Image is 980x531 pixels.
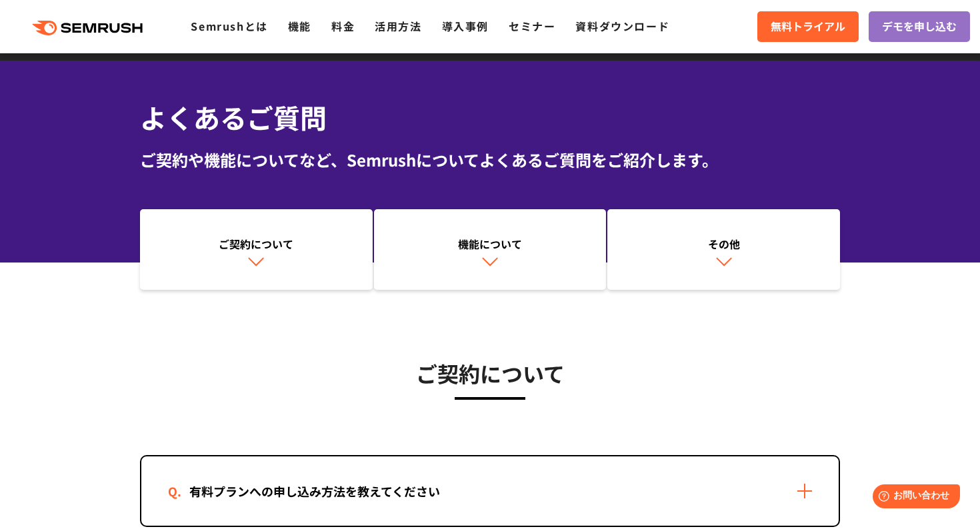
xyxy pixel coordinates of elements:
a: セミナー [509,18,555,34]
span: デモを申し込む [882,18,957,35]
a: 機能 [288,18,311,34]
h3: ご契約について [140,356,840,390]
span: 無料トライアル [771,18,845,35]
a: Semrushとは [191,18,267,34]
a: その他 [607,209,840,290]
a: 活用方法 [375,18,421,34]
iframe: Help widget launcher [861,479,965,516]
a: 料金 [331,18,355,34]
a: 無料トライアル [757,11,859,42]
div: ご契約について [147,236,366,252]
a: 資料ダウンロード [575,18,669,34]
div: 有料プランへの申し込み方法を教えてください [168,482,461,501]
div: ご契約や機能についてなど、Semrushについてよくあるご質問をご紹介します。 [140,148,840,172]
a: 導入事例 [442,18,489,34]
a: デモを申し込む [869,11,970,42]
div: 機能について [381,236,600,252]
div: その他 [614,236,833,252]
a: ご契約について [140,209,373,290]
h1: よくあるご質問 [140,98,840,137]
a: 機能について [374,209,607,290]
